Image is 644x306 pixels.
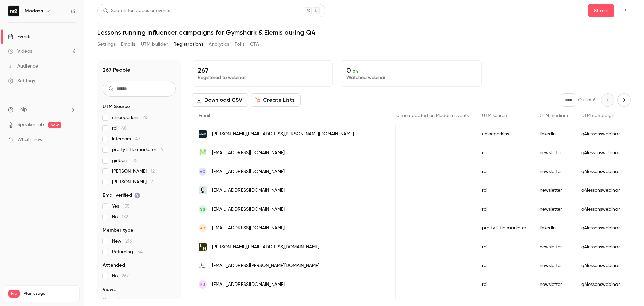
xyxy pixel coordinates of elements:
img: lottmann-communications.de [199,262,207,270]
button: Next page [617,93,631,107]
p: Watched webinar [346,74,476,81]
span: chloeperkins [112,114,149,121]
li: help-dropdown-opener [8,106,76,113]
img: lintonhospitality.com [199,243,207,251]
span: [EMAIL_ADDRESS][DOMAIN_NAME] [212,281,285,288]
span: Pro [8,290,20,298]
span: [EMAIL_ADDRESS][DOMAIN_NAME] [212,225,285,232]
span: KJ [200,281,205,288]
button: Registrations [173,39,203,50]
div: pretty little marketer [475,219,533,237]
button: Settings [97,39,116,50]
span: UTM source [482,113,507,118]
div: newsletter [533,237,575,256]
span: 132 [122,215,128,219]
div: Search for videos or events [103,7,170,14]
span: 0 % [353,69,359,74]
span: SS [200,206,205,212]
div: q4lessonswebinar [575,275,627,294]
span: 267 [122,274,129,278]
span: roi [112,125,127,132]
a: SpeakerHub [17,121,44,128]
button: Polls [235,39,245,50]
div: newsletter [533,162,575,181]
span: 41 [160,147,165,152]
span: [PERSON_NAME] [112,168,155,175]
span: [EMAIL_ADDRESS][DOMAIN_NAME] [212,187,285,194]
div: q4lessonswebinar [575,162,627,181]
span: AB [200,225,205,231]
div: newsletter [533,181,575,200]
div: q4lessonswebinar [575,125,627,143]
span: Returning [112,249,143,255]
h6: Modash [25,8,43,14]
span: UTM Source [103,103,130,110]
h1: 267 People [103,66,130,74]
div: linkedin [533,219,575,237]
span: Yes [112,203,130,210]
img: Modash [8,6,19,16]
p: No results [103,297,176,304]
img: canoeinc.com [199,186,207,194]
button: Download CSV [192,93,248,107]
div: roi [475,181,533,200]
span: [PERSON_NAME] [112,179,153,185]
span: 7 [151,180,153,184]
button: UTM builder [141,39,168,50]
span: 213 [125,239,132,244]
div: newsletter [533,200,575,219]
span: What's new [17,136,43,143]
button: CTA [250,39,259,50]
p: Out of 6 [578,97,596,103]
button: Emails [121,39,135,50]
div: linkedin [533,125,575,143]
button: Analytics [209,39,229,50]
span: New [112,238,132,245]
span: [EMAIL_ADDRESS][DOMAIN_NAME] [212,206,285,213]
div: roi [475,143,533,162]
span: Member type [103,227,133,234]
div: Videos [8,48,32,55]
div: newsletter [533,143,575,162]
span: pretty little marketer [112,146,165,153]
div: Events [8,33,31,40]
span: 65 [143,115,149,120]
div: q4lessonswebinar [575,200,627,219]
span: 135 [123,204,130,209]
div: Settings [8,78,35,84]
button: Create Lists [251,93,301,107]
div: roi [475,200,533,219]
span: Attended [103,262,125,269]
span: Help [17,106,27,113]
span: 12 [151,169,155,174]
div: q4lessonswebinar [575,237,627,256]
div: q4lessonswebinar [575,143,627,162]
p: 0 [346,66,476,74]
span: 54 [137,250,143,254]
span: [EMAIL_ADDRESS][DOMAIN_NAME] [212,149,285,157]
span: UTM medium [540,113,568,118]
button: Share [588,4,614,17]
iframe: Noticeable Trigger [68,137,76,143]
span: No [112,273,129,279]
span: 25 [132,158,138,163]
span: new [48,122,61,128]
p: 267 [198,66,327,74]
span: 48 [121,126,127,131]
div: roi [475,256,533,275]
span: Email [199,113,210,118]
div: newsletter [533,256,575,275]
span: No [112,214,128,220]
img: mkn.au [199,149,207,157]
p: Registered to webinar [198,74,327,81]
span: intercom [112,136,140,142]
span: 👈 Yes, keep me updated on Modash events [372,113,469,118]
span: [PERSON_NAME][EMAIL_ADDRESS][DOMAIN_NAME] [212,244,319,251]
span: [PERSON_NAME][EMAIL_ADDRESS][PERSON_NAME][DOMAIN_NAME] [212,131,354,138]
div: q4lessonswebinar [575,181,627,200]
span: [EMAIL_ADDRESS][DOMAIN_NAME] [212,168,285,175]
span: girlboss [112,157,138,164]
div: q4lessonswebinar [575,219,627,237]
div: roi [475,237,533,256]
span: UTM campaign [581,113,614,118]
